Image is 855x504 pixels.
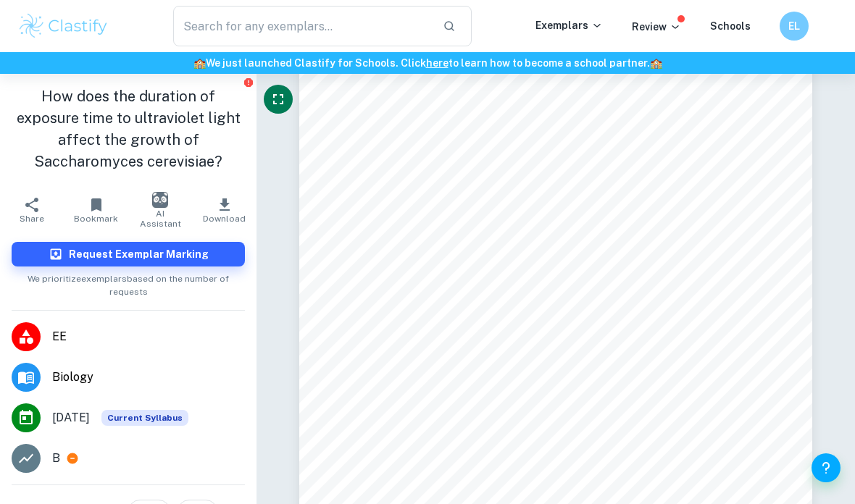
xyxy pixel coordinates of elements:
[101,410,188,426] div: This exemplar is based on the current syllabus. Feel free to refer to it for inspiration/ideas wh...
[392,340,720,350] span: How does the duration of exposure time to ultraviolet light affect the growth of
[64,190,129,230] button: Bookmark
[426,57,449,69] a: here
[52,450,60,467] p: B
[608,364,612,374] span: ?
[17,12,109,41] img: Clastify logo
[52,328,245,345] span: EE
[786,18,803,34] h6: EL
[101,410,188,426] span: Current Syllabus
[780,12,809,41] button: EL
[487,394,625,404] span: Extended Essay Subject: Biology
[243,77,254,88] button: Report issue
[20,214,44,224] span: Share
[203,214,246,224] span: Download
[193,57,206,69] span: 🏫
[517,425,594,435] span: Word Count: 4000
[522,455,556,466] span: [DATE]
[535,17,603,33] p: Exemplars
[52,369,245,386] span: Biology
[710,20,751,32] a: Schools
[137,209,184,229] span: AI Assistant
[12,266,245,298] span: We prioritize exemplars based on the number of requests
[193,190,257,230] button: Download
[632,19,681,35] p: Review
[52,409,90,427] span: [DATE]
[128,190,193,230] button: AI Assistant
[12,85,245,172] h1: How does the duration of exposure time to ultraviolet light affect the growth of Saccharomyces ce...
[499,364,608,374] span: Saccharomyces cerevisiae
[435,309,677,319] span: The Effect of Ultraviolet Light Exposure on Yeast Growth
[3,55,852,71] h6: We just launched Clastify for Schools. Click to learn how to become a school partner.
[173,6,431,46] input: Search for any exemplars...
[74,214,118,224] span: Bookmark
[812,453,841,482] button: Help and Feedback
[152,192,168,208] img: AI Assistant
[650,57,662,69] span: 🏫
[12,242,245,266] button: Request Exemplar Marking
[264,85,293,114] button: Fullscreen
[69,246,209,262] h6: Request Exemplar Marking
